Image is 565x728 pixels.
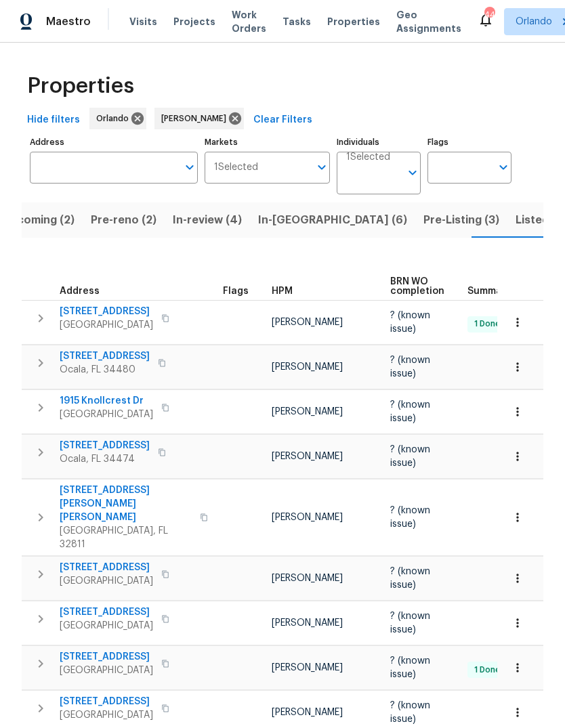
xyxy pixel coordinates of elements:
[60,318,153,332] span: [GEOGRAPHIC_DATA]
[60,524,192,551] span: [GEOGRAPHIC_DATA], FL 32811
[60,394,153,408] span: 1915 Knollcrest Dr
[272,574,343,583] span: [PERSON_NAME]
[223,286,249,296] span: Flags
[46,15,91,28] span: Maestro
[60,305,153,318] span: [STREET_ADDRESS]
[272,708,343,717] span: [PERSON_NAME]
[258,211,407,230] span: In-[GEOGRAPHIC_DATA] (6)
[469,318,506,330] span: 1 Done
[390,400,430,423] span: ? (known issue)
[89,108,146,129] div: Orlando
[312,158,331,177] button: Open
[467,286,511,296] span: Summary
[2,211,75,230] span: Upcoming (2)
[390,445,430,468] span: ? (known issue)
[390,356,430,379] span: ? (known issue)
[214,162,258,173] span: 1 Selected
[253,112,312,129] span: Clear Filters
[272,286,293,296] span: HPM
[60,664,153,677] span: [GEOGRAPHIC_DATA]
[272,618,343,628] span: [PERSON_NAME]
[516,15,552,28] span: Orlando
[22,108,85,133] button: Hide filters
[390,656,430,679] span: ? (known issue)
[272,318,343,327] span: [PERSON_NAME]
[60,484,192,524] span: [STREET_ADDRESS][PERSON_NAME][PERSON_NAME]
[91,211,156,230] span: Pre-reno (2)
[390,567,430,590] span: ? (known issue)
[390,277,444,296] span: BRN WO completion
[60,439,150,452] span: [STREET_ADDRESS]
[60,452,150,466] span: Ocala, FL 34474
[346,152,390,163] span: 1 Selected
[327,15,380,28] span: Properties
[248,108,318,133] button: Clear Filters
[60,349,150,363] span: [STREET_ADDRESS]
[60,574,153,588] span: [GEOGRAPHIC_DATA]
[205,138,331,146] label: Markets
[469,664,506,676] span: 1 Done
[30,138,198,146] label: Address
[484,8,494,22] div: 44
[396,8,461,35] span: Geo Assignments
[60,650,153,664] span: [STREET_ADDRESS]
[272,663,343,672] span: [PERSON_NAME]
[390,311,430,334] span: ? (known issue)
[427,138,511,146] label: Flags
[173,211,242,230] span: In-review (4)
[60,708,153,722] span: [GEOGRAPHIC_DATA]
[27,112,80,129] span: Hide filters
[272,407,343,416] span: [PERSON_NAME]
[129,15,157,28] span: Visits
[60,619,153,633] span: [GEOGRAPHIC_DATA]
[272,513,343,522] span: [PERSON_NAME]
[423,211,499,230] span: Pre-Listing (3)
[60,408,153,421] span: [GEOGRAPHIC_DATA]
[27,79,134,93] span: Properties
[180,158,199,177] button: Open
[272,452,343,461] span: [PERSON_NAME]
[272,362,343,372] span: [PERSON_NAME]
[282,17,311,26] span: Tasks
[96,112,134,125] span: Orlando
[60,363,150,377] span: Ocala, FL 34480
[60,286,100,296] span: Address
[154,108,244,129] div: [PERSON_NAME]
[390,612,430,635] span: ? (known issue)
[390,701,430,724] span: ? (known issue)
[60,561,153,574] span: [STREET_ADDRESS]
[161,112,232,125] span: [PERSON_NAME]
[494,158,513,177] button: Open
[60,695,153,708] span: [STREET_ADDRESS]
[60,605,153,619] span: [STREET_ADDRESS]
[173,15,215,28] span: Projects
[390,506,430,529] span: ? (known issue)
[232,8,266,35] span: Work Orders
[337,138,421,146] label: Individuals
[403,163,422,182] button: Open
